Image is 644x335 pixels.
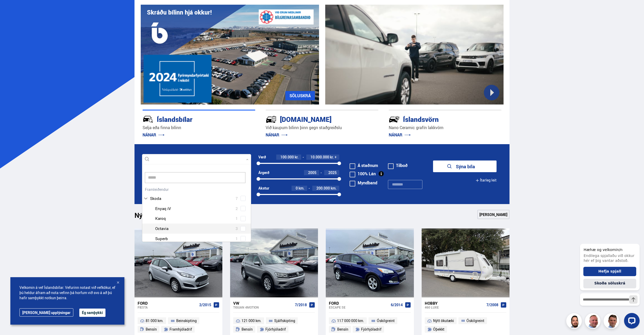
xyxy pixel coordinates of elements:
[236,215,238,222] span: 1
[169,326,192,332] span: Framhjóladrif
[377,318,395,324] span: Óskilgreint
[391,303,403,307] span: 6/2014
[389,114,483,123] div: Íslandsvörn
[388,163,408,167] label: Tilboð
[242,318,261,324] span: 121 000 km.
[433,326,444,332] span: Óþekkt
[143,114,153,125] img: JRvxyua_JYH6wB4c.svg
[236,225,238,232] span: 3
[176,318,197,324] span: Beinskipting
[79,309,105,317] button: Ég samþykki
[310,155,329,159] span: 10.000.000
[258,186,269,190] div: Akstur
[280,155,294,159] span: 100.000
[19,308,73,317] a: [PERSON_NAME] upplýsingar
[329,305,388,309] div: Escape SE
[236,235,238,242] span: 1
[389,114,400,125] img: -Svtn6bYgwAsiwNX.svg
[389,132,411,138] a: NÁNAR
[477,210,509,219] a: [PERSON_NAME]
[425,301,484,305] div: Hobby
[236,195,238,202] span: 7
[265,326,286,332] span: Fjórhjóladrif
[389,125,501,131] p: Nano Ceramic grafín lakkvörn
[350,172,376,176] label: 100% Lán
[266,132,288,138] a: NÁNAR
[143,114,237,123] div: Íslandsbílar
[425,305,484,309] div: 460 LUXE
[335,155,337,159] span: +
[433,160,497,172] button: Sýna bíla
[233,301,293,305] div: VW
[296,186,298,191] span: 0
[331,186,337,190] span: km.
[486,303,498,307] span: 7/2008
[316,186,330,191] span: 200.000
[236,205,238,212] span: 2
[466,318,484,324] span: Óskilgreint
[329,301,388,305] div: Ford
[567,314,583,330] img: nhp88E3Fdnt1Opn2.png
[576,234,642,333] iframe: LiveChat chat widget
[146,318,164,324] span: 81 000 km.
[476,175,497,186] button: Ítarleg leit
[146,326,157,332] span: Bensín
[285,91,315,100] a: SÖLUSKRÁ
[337,326,348,332] span: Bensín
[295,303,307,307] span: 7/2018
[361,326,381,332] span: Fjórhjóladrif
[266,114,277,125] img: tr5P-W3DuiFaO7aO.svg
[299,186,305,190] span: km.
[266,114,360,123] div: [DOMAIN_NAME]
[138,301,197,305] div: Ford
[350,181,377,185] label: Myndband
[233,305,293,309] div: Tiguan 4MOTION
[150,195,161,202] span: Skoda
[141,5,319,104] img: eKx6w-_Home_640_.png
[258,171,269,175] div: Árgerð
[258,155,266,159] div: Verð
[143,132,165,138] a: NÁNAR
[274,318,295,324] span: Sjálfskipting
[295,155,299,159] span: kr.
[242,326,253,332] span: Bensín
[433,318,454,324] span: Nýtt ökutæki
[199,303,211,307] span: 2/2015
[143,125,255,131] p: Selja eða finna bílinn
[266,125,378,131] p: Við kaupum bílinn þinn gegn staðgreiðslu
[328,170,337,175] span: 2025
[19,285,115,301] span: Velkomin á vef Íslandsbílar. Vefurinn notast við vefkökur, ef þú heldur áfram að nota vefinn þá h...
[135,211,176,222] h1: Nýtt á skrá
[138,305,197,309] div: Fiesta
[350,163,378,167] label: Á staðnum
[147,9,212,16] h1: Skráðu bílinn hjá okkur!
[330,155,334,159] span: kr.
[337,318,364,324] span: 117 000 000 km.
[308,170,316,175] span: 2005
